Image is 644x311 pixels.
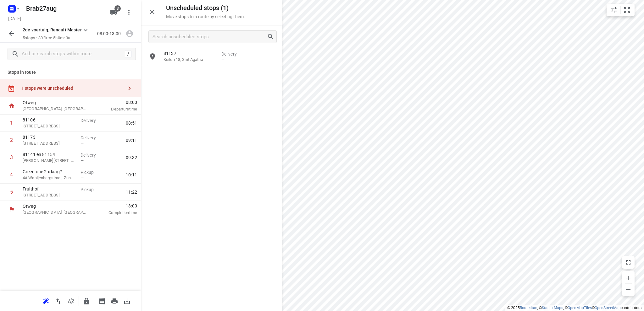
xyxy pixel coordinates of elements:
[126,120,137,126] span: 08:51
[23,175,75,181] p: 4A Waaijenbergstraat, Zundert
[23,106,88,112] p: [GEOGRAPHIC_DATA], [GEOGRAPHIC_DATA]
[23,35,89,41] p: 5 stops • 302km • 5h0m • 3u
[23,151,75,158] p: 81141 en 81154
[221,51,245,57] p: Delivery
[80,169,104,175] p: Pickup
[267,33,276,40] div: Search
[10,189,13,195] div: 5
[595,306,621,310] a: OpenStreetMap
[40,298,52,304] span: Reoptimize route
[10,120,13,126] div: 1
[146,6,158,18] button: Close
[8,69,133,76] p: Stops in route
[507,306,641,310] li: © 2025 , © , © © contributors
[96,210,137,216] p: Completion time
[80,175,84,180] span: —
[23,158,75,164] p: Jan van der Heijdenstraat 1, Breda
[542,306,563,310] a: Stadia Maps
[123,6,135,19] button: More
[23,117,75,123] p: 81106
[80,158,84,163] span: —
[108,6,120,19] button: 3
[97,30,123,37] p: 08:00-13:00
[80,152,104,158] p: Delivery
[80,117,104,124] p: Delivery
[23,186,75,192] p: Fruithof
[23,99,88,106] p: Otweg
[23,192,75,198] p: 38A Dijkwelseweg, Kapelle
[80,124,84,128] span: —
[607,4,635,16] div: small contained button group
[126,189,137,195] span: 11:22
[114,5,121,12] span: 3
[23,169,75,175] p: Green-one 2 x laag?
[121,298,133,304] span: Download route
[96,99,137,105] span: 08:00
[166,4,245,12] h5: Unscheduled stops ( 1 )
[6,15,24,22] h5: Project date
[80,186,104,193] p: Pickup
[10,137,13,143] div: 2
[141,48,282,310] div: grid
[23,123,75,129] p: Blockmekerstraat 25, Made
[166,14,245,19] p: Move stops to a route by selecting them.
[96,203,137,209] span: 13:00
[125,51,132,57] div: /
[22,49,125,59] input: Add or search stops within route
[164,50,216,56] p: 81137
[621,4,633,16] button: Fit zoom
[10,172,13,178] div: 4
[23,140,75,147] p: Slijperijhof 45, Oosterhout
[608,4,620,16] button: Map settings
[52,298,65,304] span: Reverse route
[24,3,105,13] h5: Rename
[164,56,216,63] p: Kuilen 18, Sint Agatha
[520,306,537,310] a: Routetitan
[80,141,84,146] span: —
[23,134,75,140] p: 81173
[23,209,88,216] p: [GEOGRAPHIC_DATA], [GEOGRAPHIC_DATA]
[80,135,104,141] p: Delivery
[126,137,137,143] span: 09:11
[65,298,77,304] span: Sort by time window
[96,298,108,304] span: Print shipping labels
[23,27,82,33] p: 2de voertuig, Renault Master
[23,203,88,209] p: Otweg
[96,106,137,112] p: Departure time
[126,172,137,178] span: 10:11
[568,306,592,310] a: OpenMapTiles
[80,193,84,197] span: —
[108,298,121,304] span: Print route
[221,57,225,62] span: —
[153,32,267,42] input: Search unscheduled stops
[21,86,123,91] div: 1 stops were unscheduled
[80,295,93,308] button: Lock route
[10,154,13,160] div: 3
[123,30,136,36] span: Assign driver
[126,154,137,161] span: 09:32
